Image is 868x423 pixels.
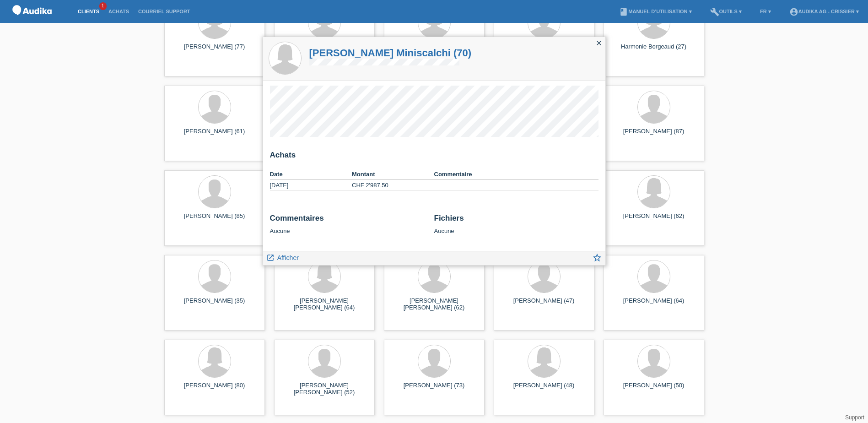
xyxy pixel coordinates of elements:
[595,39,603,47] i: close
[172,297,258,312] div: [PERSON_NAME] (35)
[391,382,477,396] div: [PERSON_NAME] (73)
[9,18,55,25] a: POS — MF Group
[172,382,258,396] div: [PERSON_NAME] (80)
[309,47,472,59] a: [PERSON_NAME] Miniscalchi (70)
[710,7,719,16] i: build
[755,9,776,14] a: FR ▾
[172,43,258,58] div: [PERSON_NAME] (77)
[434,214,598,234] div: Aucune
[172,128,258,142] div: [PERSON_NAME] (61)
[270,214,427,228] h2: Commentaires
[789,7,798,16] i: account_circle
[592,254,602,265] a: star_border
[611,382,697,396] div: [PERSON_NAME] (50)
[611,128,697,142] div: [PERSON_NAME] (87)
[266,251,299,263] a: launch Afficher
[270,151,598,164] h2: Achats
[845,414,864,421] a: Support
[501,382,587,396] div: [PERSON_NAME] (48)
[281,382,367,396] div: [PERSON_NAME] [PERSON_NAME] (52)
[270,180,352,191] td: [DATE]
[592,253,602,263] i: star_border
[266,254,275,262] i: launch
[391,297,477,312] div: [PERSON_NAME] [PERSON_NAME] (62)
[501,297,587,312] div: [PERSON_NAME] (47)
[352,169,434,180] th: Montant
[134,9,194,14] a: Courriel Support
[619,7,628,16] i: book
[73,9,104,14] a: Clients
[434,214,598,228] h2: Fichiers
[785,9,863,14] a: account_circleAudika AG - Crissier ▾
[281,297,367,312] div: [PERSON_NAME] [PERSON_NAME] (64)
[277,254,299,261] span: Afficher
[434,169,598,180] th: Commentaire
[99,2,107,10] span: 1
[270,169,352,180] th: Date
[352,180,434,191] td: CHF 2'987.50
[611,297,697,312] div: [PERSON_NAME] (64)
[270,214,427,234] div: Aucune
[104,9,134,14] a: Achats
[615,9,696,14] a: bookManuel d’utilisation ▾
[706,9,746,14] a: buildOutils ▾
[172,212,258,227] div: [PERSON_NAME] (85)
[611,212,697,227] div: [PERSON_NAME] (62)
[611,43,697,58] div: Harmonie Borgeaud (27)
